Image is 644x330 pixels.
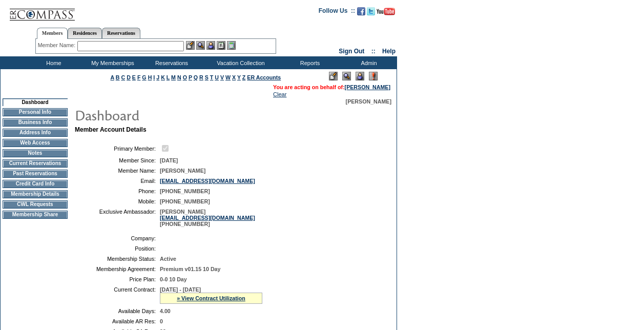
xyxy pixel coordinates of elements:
a: N [177,74,181,80]
a: R [199,74,203,80]
td: Address Info [3,129,68,137]
a: H [148,74,152,80]
span: [DATE] - [DATE] [160,286,201,293]
span: [DATE] [160,157,178,163]
b: Member Account Details [75,126,147,133]
div: Member Name: [38,41,77,50]
span: [PERSON_NAME] [PHONE_NUMBER] [160,209,255,227]
td: CWL Requests [3,200,68,209]
img: b_edit.gif [186,41,195,50]
a: Residences [68,28,102,38]
img: pgTtlDashboard.gif [74,105,279,125]
a: Become our fan on Facebook [357,10,365,16]
a: Y [237,74,241,80]
span: 4.00 [160,308,171,314]
span: 0-0 10 Day [160,276,187,282]
a: C [121,74,125,80]
span: [PERSON_NAME] [346,98,391,105]
a: Z [242,74,246,80]
span: :: [371,48,376,55]
a: U [215,74,219,80]
td: Web Access [3,139,68,147]
span: [PHONE_NUMBER] [160,188,210,194]
td: Past Reservations [3,170,68,178]
td: Notes [3,149,68,157]
td: Mobile: [79,198,156,204]
img: Impersonate [356,72,364,80]
a: L [167,74,170,80]
a: D [127,74,131,80]
a: Reservations [102,28,140,38]
td: Position: [79,245,156,252]
img: Impersonate [206,41,215,50]
span: 0 [160,318,163,324]
a: E [132,74,136,80]
td: Membership Agreement: [79,266,156,272]
img: Become our fan on Facebook [357,7,365,15]
td: Company: [79,235,156,241]
img: Follow us on Twitter [367,7,375,15]
a: B [116,74,120,80]
a: A [111,74,114,80]
a: V [220,74,224,80]
td: Reports [279,56,338,69]
td: Current Contract: [79,286,156,304]
td: Current Reservations [3,159,68,168]
td: Dashboard [3,98,68,106]
a: K [161,74,165,80]
td: Personal Info [3,108,68,116]
a: I [153,74,155,80]
td: Primary Member: [79,143,156,153]
img: View Mode [342,72,351,80]
a: Clear [273,91,286,97]
a: Members [37,28,68,39]
a: Sign Out [339,48,364,55]
td: Follow Us :: [319,6,355,18]
a: Q [194,74,198,80]
td: Reservations [141,56,200,69]
a: W [225,74,231,80]
a: J [156,74,159,80]
span: [PERSON_NAME] [160,168,205,174]
td: Phone: [79,188,156,194]
td: Vacation Collection [200,56,279,69]
td: Price Plan: [79,276,156,282]
a: [PERSON_NAME] [345,84,390,90]
img: Subscribe to our YouTube Channel [377,8,395,15]
td: Home [23,56,82,69]
td: Membership Status: [79,256,156,262]
a: F [137,74,141,80]
td: Business Info [3,118,68,127]
a: Help [382,48,396,55]
span: You are acting on behalf of: [273,84,390,90]
span: [PHONE_NUMBER] [160,198,210,204]
a: ER Accounts [247,74,281,80]
a: [EMAIL_ADDRESS][DOMAIN_NAME] [160,215,255,221]
a: S [205,74,209,80]
td: Available Days: [79,308,156,314]
td: Member Since: [79,157,156,163]
td: Member Name: [79,168,156,174]
td: Admin [338,56,397,69]
td: Membership Share [3,211,68,219]
a: O [183,74,187,80]
td: Email: [79,178,156,184]
img: Log Concern/Member Elevation [369,72,378,80]
a: T [210,74,214,80]
img: b_calculator.gif [227,41,236,50]
a: G [142,74,146,80]
img: Edit Mode [329,72,338,80]
td: Available AR Res: [79,318,156,324]
span: Premium v01.15 10 Day [160,266,220,272]
td: Membership Details [3,190,68,198]
span: Active [160,256,176,262]
img: View [196,41,205,50]
td: Exclusive Ambassador: [79,209,156,227]
a: M [171,74,176,80]
a: Follow us on Twitter [367,10,375,16]
a: P [189,74,192,80]
td: Credit Card Info [3,180,68,188]
a: Subscribe to our YouTube Channel [377,10,395,16]
a: » View Contract Utilization [177,295,245,301]
a: [EMAIL_ADDRESS][DOMAIN_NAME] [160,178,255,184]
